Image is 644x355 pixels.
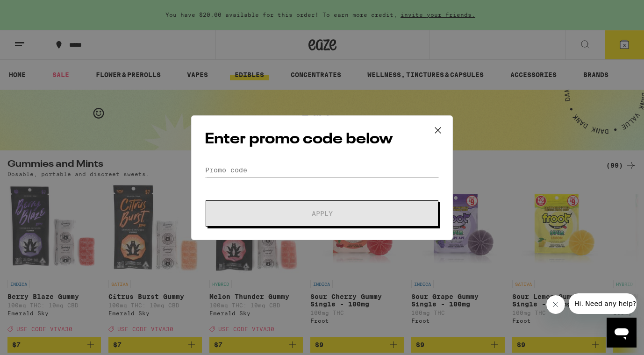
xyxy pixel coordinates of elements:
[205,129,439,150] h2: Enter promo code below
[206,200,438,227] button: Apply
[312,210,333,217] span: Apply
[205,163,439,177] input: Promo code
[607,318,637,348] iframe: Button to launch messaging window
[546,295,565,314] iframe: Close message
[569,293,637,314] iframe: Message from company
